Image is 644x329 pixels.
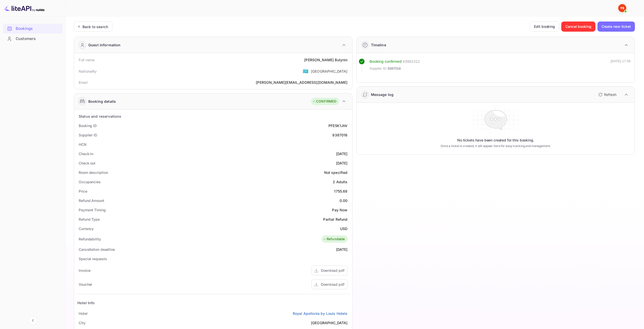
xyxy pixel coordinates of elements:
[340,198,348,203] div: 0.00
[321,268,344,273] ya-tr-span: Download pdf
[316,99,336,104] ya-tr-span: CONFIRMED
[336,151,348,156] div: [DATE]
[293,311,348,316] ya-tr-span: Royal Apollonia by Louis Hotels
[79,257,107,261] ya-tr-span: Special requests
[79,217,100,221] ya-tr-span: Refund Type
[595,91,618,99] button: Refresh
[618,4,626,12] img: Yandex Support
[79,142,87,147] ya-tr-span: HCN
[79,189,87,193] ya-tr-span: Price
[293,311,348,316] a: Royal Apollonia by Louis Hotels
[256,80,347,85] ya-tr-span: [PERSON_NAME][EMAIL_ADDRESS][DOMAIN_NAME]
[334,189,347,194] div: 1755.68
[303,68,308,74] ya-tr-span: 🇰🇿
[311,321,348,325] ya-tr-span: [GEOGRAPHIC_DATA]
[604,92,616,97] ya-tr-span: Refresh
[371,92,394,97] ya-tr-span: Message log
[79,268,91,273] ya-tr-span: Invoice
[336,247,348,252] div: [DATE]
[370,67,387,70] ya-tr-span: Supplier ID:
[304,58,334,62] ya-tr-span: [PERSON_NAME]
[16,26,33,32] ya-tr-span: Bookings
[371,43,386,47] ya-tr-span: Timeline
[323,217,347,221] ya-tr-span: Partial Refund
[601,24,631,30] ya-tr-span: Create new ticket
[79,227,94,231] ya-tr-span: Currency
[79,237,101,241] ya-tr-span: Refundability
[82,25,108,29] ya-tr-span: Back to search
[388,67,401,70] ya-tr-span: 9387016
[79,114,121,118] ya-tr-span: Status and reservations
[457,138,534,143] ya-tr-span: No tickets have been created for this booking.
[3,34,63,44] div: Customers
[311,69,348,73] ya-tr-span: [GEOGRAPHIC_DATA]
[79,69,97,73] ya-tr-span: Nationality
[385,59,402,64] ya-tr-span: confirmed
[79,58,95,62] ya-tr-span: Full name
[333,180,335,184] ya-tr-span: 2
[530,22,559,32] button: Edit booking
[88,42,121,48] ya-tr-span: Guest information
[327,237,345,242] ya-tr-span: Refundable
[441,144,551,148] ya-tr-span: Once a ticket is created, it will appear here for easy tracking and management.
[370,59,384,64] ya-tr-span: Booking
[303,67,308,76] span: United States
[597,22,635,32] button: Create new ticket
[79,161,95,165] ya-tr-span: Check out
[79,124,97,128] ya-tr-span: Booking ID
[79,198,104,203] ya-tr-span: Refund Amount
[79,80,88,85] ya-tr-span: Email
[403,59,420,65] div: # 3991312
[336,160,348,166] div: [DATE]
[336,180,348,184] ya-tr-span: Adults
[79,321,86,325] ya-tr-span: City
[16,36,36,42] ya-tr-span: Customers
[79,247,115,252] ya-tr-span: Cancellation deadline
[332,208,347,212] ya-tr-span: Pay Now
[77,301,95,305] ya-tr-span: Hotel Info
[4,4,45,12] img: LiteAPI logo
[335,58,347,62] ya-tr-span: Bulynin
[332,132,347,138] div: 9387016
[611,59,631,63] ya-tr-span: [DATE] 17:59
[324,170,348,175] ya-tr-span: Not specified
[328,124,347,128] ya-tr-span: PFE5K1JhV
[340,227,347,231] ya-tr-span: USD
[321,282,344,286] ya-tr-span: Download pdf
[534,24,555,30] ya-tr-span: Edit booking
[79,282,92,286] ya-tr-span: Voucher
[88,99,116,104] ya-tr-span: Booking details
[79,133,97,137] ya-tr-span: Supplier ID
[79,208,106,212] ya-tr-span: Payment Timing
[79,311,88,316] ya-tr-span: Hotel
[3,24,63,34] div: Bookings
[3,24,63,33] a: Bookings
[79,180,101,184] ya-tr-span: Occupancies
[565,24,591,30] ya-tr-span: Cancel booking
[561,22,595,32] button: Cancel booking
[79,152,93,156] ya-tr-span: Check-in
[28,316,37,325] button: Collapse navigation
[3,34,63,43] a: Customers
[79,170,108,175] ya-tr-span: Room description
